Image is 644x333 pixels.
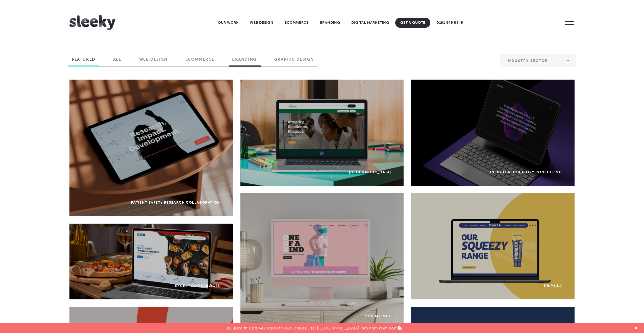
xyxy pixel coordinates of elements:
a: Digital Marketing [346,18,394,28]
a: Web Design [245,18,278,28]
a: Ecommerce [280,18,313,28]
a: Branding [315,18,345,28]
p: By using this site you agree to our . [GEOGRAPHIC_DATA], om nom nom nom [227,323,402,330]
label: Featured [68,57,99,65]
label: Ecommerce [182,57,218,65]
a: Get A Quote [395,18,430,28]
label: Branding [228,57,260,65]
label: All [109,57,125,65]
img: Sleeky Web Design Newcastle [69,15,115,30]
a: Our Work [213,18,244,28]
a: 0191 649 8949 [432,18,468,28]
label: Web Design [135,57,171,65]
label: Graphic Design [270,57,317,65]
a: Cookies Use [291,326,315,330]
